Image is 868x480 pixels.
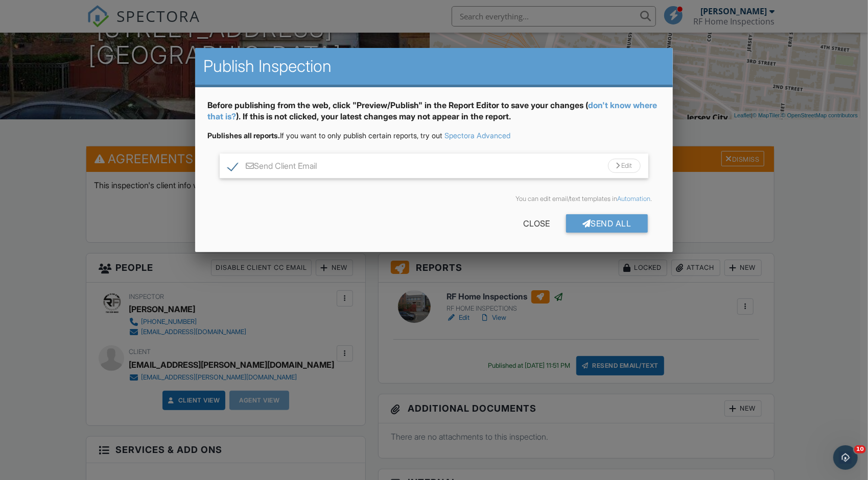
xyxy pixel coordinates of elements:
[207,131,442,140] span: If you want to only publish certain reports, try out
[203,56,664,77] h2: Publish Inspection
[507,214,566,233] div: Close
[228,161,317,174] label: Send Client Email
[608,159,641,173] div: Edit
[207,131,280,140] strong: Publishes all reports.
[207,99,660,131] div: Before publishing from the web, click "Preview/Publish" in the Report Editor to save your changes...
[618,195,651,203] a: Automation
[566,214,648,233] div: Send All
[207,100,657,121] a: don't know where that is?
[444,131,510,140] a: Spectora Advanced
[216,195,652,203] div: You can edit email/text templates in .
[833,445,858,470] iframe: Intercom live chat
[854,445,866,453] span: 10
